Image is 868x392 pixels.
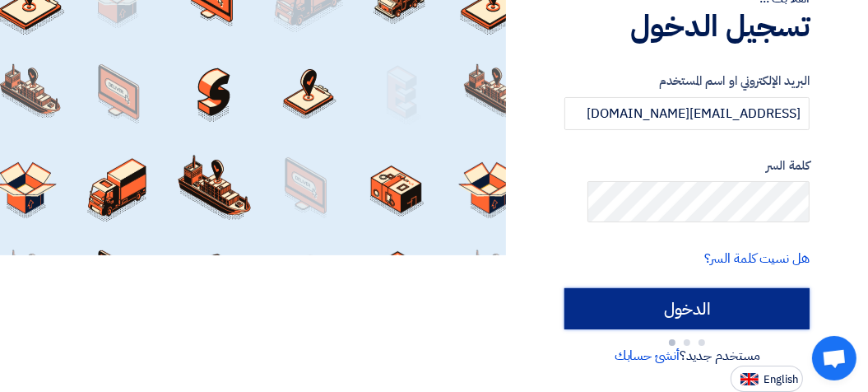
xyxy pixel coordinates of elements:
a: أنشئ حسابك [615,346,680,366]
div: Open chat [812,336,856,380]
span: English [764,374,798,385]
button: English [731,366,803,392]
input: الدخول [564,288,810,329]
div: مستخدم جديد؟ [564,346,810,366]
h1: تسجيل الدخول [564,8,810,44]
label: كلمة السر [564,156,810,175]
label: البريد الإلكتروني او اسم المستخدم [564,72,810,91]
a: هل نسيت كلمة السر؟ [704,249,810,268]
img: en-US.png [740,373,759,385]
input: أدخل بريد العمل الإلكتروني او اسم المستخدم الخاص بك ... [564,97,810,130]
